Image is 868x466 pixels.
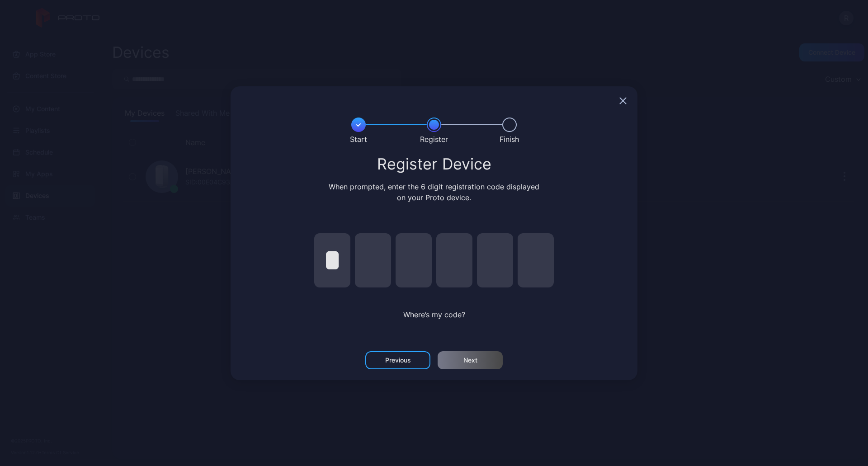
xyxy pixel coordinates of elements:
span: Where’s my code? [403,310,465,319]
input: pin code 5 of 6 [477,233,513,287]
input: pin code 6 of 6 [518,233,554,287]
div: Start [350,134,367,145]
input: pin code 2 of 6 [355,233,391,287]
input: pin code 3 of 6 [396,233,432,287]
input: pin code 4 of 6 [436,233,472,287]
div: Next [463,357,477,364]
button: Next [438,351,503,369]
div: Finish [500,134,519,145]
button: Previous [365,351,430,369]
div: Previous [385,357,411,364]
div: When prompted, enter the 6 digit registration code displayed on your Proto device. [327,181,542,203]
div: Register Device [241,156,627,172]
div: Register [420,134,448,145]
input: pin code 1 of 6 [314,233,350,287]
